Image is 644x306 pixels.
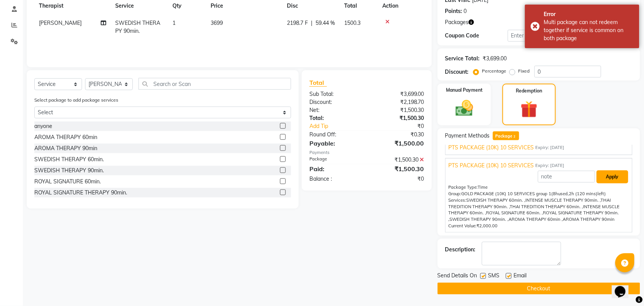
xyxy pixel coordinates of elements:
[597,170,628,183] button: Apply
[488,272,500,281] span: SMS
[304,98,367,106] div: Discount:
[508,30,601,42] input: Enter Offer / Coupon Code
[509,217,563,222] span: AROMA THERAPY 60min ,
[34,178,101,186] div: ROYAL SIGNATURE 60min.
[544,10,634,18] div: Error
[34,144,97,152] div: AROMA THERAPY 90min
[445,55,480,63] div: Service Total:
[34,122,52,130] div: anyone
[367,164,430,173] div: ₹1,500.30
[512,134,517,139] span: 2
[515,99,543,120] img: _gift.svg
[34,189,127,197] div: ROYAL SIGNATURE THERAPY 90min.
[311,19,312,27] span: |
[309,149,424,156] div: Payments
[39,19,82,26] span: [PERSON_NAME]
[477,223,498,228] span: ₹2,000.00
[493,131,519,140] span: Package
[464,7,467,15] div: 0
[438,283,640,295] button: Checkout
[115,19,160,34] span: SWEDISH THERAPY 90min.
[445,18,469,26] span: Packages
[450,217,509,222] span: SWEDISH THERAPY 90min. ,
[367,139,430,148] div: ₹1,500.00
[450,98,479,118] img: _cash.svg
[449,191,462,196] span: Group:
[304,139,367,148] div: Payable:
[483,55,507,63] div: ₹3,699.00
[304,106,367,114] div: Net:
[449,223,477,228] span: Current Value:
[138,78,291,90] input: Search or Scan
[377,122,430,130] div: ₹0
[526,198,601,203] span: INTENSE MUSCLE THERAPY 90min. ,
[34,155,104,164] div: SWEDISH THERAPY 60min.
[304,114,367,122] div: Total:
[569,191,598,196] span: 2h (120 mins)
[367,98,430,106] div: ₹2,198.70
[510,204,583,209] span: THAI TREDITION THERAPY 60min. ,
[34,133,97,141] div: AROMA THERAPY 60min
[309,79,327,87] span: Total
[478,185,488,190] span: Time
[518,68,530,74] label: Fixed
[304,122,377,130] a: Add Tip
[482,68,507,74] label: Percentage
[344,19,361,26] span: 1500.3
[304,156,367,164] div: Package
[552,191,559,196] span: (8h
[446,87,483,94] label: Manual Payment
[462,191,606,196] span: used, left)
[538,171,595,183] input: note
[536,144,565,151] span: Expiry: [DATE]
[316,19,335,27] span: 59.44 %
[449,198,611,209] span: THAI TREDITION THERAPY 90min. ,
[367,114,430,122] div: ₹1,500.30
[172,19,175,26] span: 1
[467,198,526,203] span: SWEDISH THERAPY 60min. ,
[287,19,308,27] span: 2198.7 F
[304,164,367,173] div: Paid:
[304,175,367,183] div: Balance :
[367,90,430,98] div: ₹3,699.00
[445,68,469,76] div: Discount:
[449,185,478,190] span: Package Type:
[211,19,223,26] span: 3699
[462,191,552,196] span: GOLD PACKAGE (10K) 10 SERVICES group 1
[445,7,462,15] div: Points:
[445,132,490,140] span: Payment Methods
[449,144,534,152] span: PTS PACKAGE (10K) 10 SERVICES
[367,156,430,164] div: ₹1,500.30
[536,162,565,169] span: Expiry: [DATE]
[516,87,543,94] label: Redemption
[449,198,467,203] span: Services:
[445,32,508,40] div: Coupon Code
[563,217,615,222] span: AROMA THERAPY 90min
[486,210,543,215] span: ROYAL SIGNATURE 60min. ,
[367,131,430,139] div: ₹0.30
[514,272,527,281] span: Email
[304,90,367,98] div: Sub Total:
[34,97,118,104] label: Select package to add package services
[367,175,430,183] div: ₹0
[445,246,476,254] div: Description:
[367,106,430,114] div: ₹1,500.30
[34,167,104,175] div: SWEDISH THERAPY 90min.
[449,162,534,170] span: PTS PACKAGE (10K) 10 SERVICES
[544,18,634,42] div: Multi package can not redeem together if service is common on both package
[438,272,477,281] span: Send Details On
[612,275,636,298] iframe: chat widget
[304,131,367,139] div: Round Off:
